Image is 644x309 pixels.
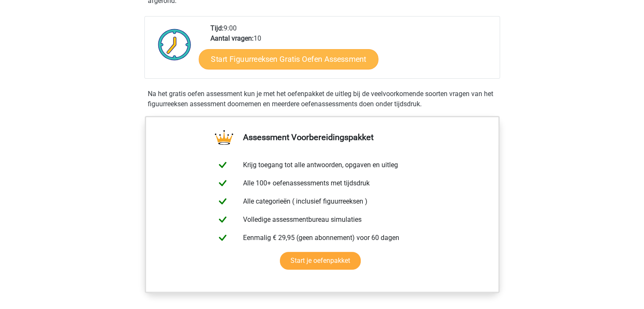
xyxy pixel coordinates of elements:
[204,23,499,78] div: 9:00 10
[210,24,224,32] b: Tijd:
[210,34,254,42] b: Aantal vragen:
[280,252,361,270] a: Start je oefenpakket
[199,49,378,69] a: Start Figuurreeksen Gratis Oefen Assessment
[144,89,500,109] div: Na het gratis oefen assessment kun je met het oefenpakket de uitleg bij de veelvoorkomende soorte...
[153,23,196,66] img: Klok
